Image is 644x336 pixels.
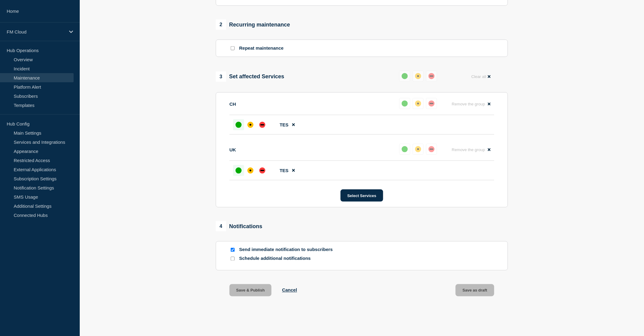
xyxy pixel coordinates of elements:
[426,71,437,82] button: down
[456,284,494,296] button: Save as draft
[247,122,254,128] div: affected
[216,221,262,232] div: Notifications
[413,98,424,109] button: affected
[231,257,235,261] input: Schedule additional notifications
[216,72,226,82] span: 3
[7,29,65,34] p: FM Cloud
[452,102,485,106] span: Remove the group
[426,144,437,155] button: down
[239,45,284,51] p: Repeat maintenance
[399,144,410,155] button: up
[231,46,235,50] input: Repeat maintenance
[402,73,408,79] div: up
[415,101,421,107] div: affected
[429,101,435,107] div: down
[429,146,435,152] div: down
[402,146,408,152] div: up
[236,122,242,128] div: up
[448,98,494,110] button: Remove the group
[236,168,242,174] div: up
[426,98,437,109] button: down
[280,168,289,173] span: TES
[239,247,337,253] p: Send immediate notification to subscribers
[229,147,236,152] p: UK
[399,98,410,109] button: up
[415,146,421,152] div: affected
[231,248,235,252] input: Send immediate notification to subscribers
[247,168,254,174] div: affected
[259,168,265,174] div: down
[448,144,494,156] button: Remove the group
[229,101,236,107] p: CH
[415,73,421,79] div: affected
[282,288,297,293] button: Cancel
[413,144,424,155] button: affected
[216,72,284,82] div: Set affected Services
[452,147,485,152] span: Remove the group
[216,19,290,30] div: Recurring maintenance
[229,284,271,296] button: Save & Publish
[402,101,408,107] div: up
[468,71,494,83] button: Clear all
[259,122,265,128] div: down
[280,122,289,127] span: TES
[429,73,435,79] div: down
[341,189,383,202] button: Select Services
[216,19,226,30] span: 2
[239,256,337,262] p: Schedule additional notifications
[216,221,226,232] span: 4
[413,71,424,82] button: affected
[399,71,410,82] button: up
